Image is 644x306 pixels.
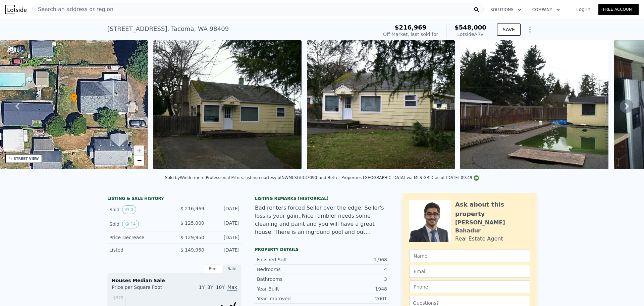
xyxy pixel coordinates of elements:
button: Company [527,4,566,16]
div: Finished Sqft [257,256,322,263]
div: LISTING & SALE HISTORY [107,196,241,203]
a: Zoom out [134,156,144,166]
span: • [71,94,77,100]
div: Sale [223,264,241,273]
div: Ask about this property [455,200,530,219]
div: Bad renters forced Seller over the edge. Seller's loss is your gain..Nice rambler needs some clea... [255,204,389,236]
img: Sale: 125896998 Parcel: 100620193 [307,40,455,169]
tspan: $378 [113,296,123,300]
img: Sale: 125896998 Parcel: 100620193 [153,40,302,169]
div: Bathrooms [257,276,322,282]
span: $ 129,950 [180,235,204,240]
a: Log In [568,6,598,13]
div: [PERSON_NAME] Bahadur [455,219,530,235]
div: Real Estate Agent [455,235,503,243]
div: STREET VIEW [14,156,39,161]
span: 10Y [216,285,225,290]
img: Sale: 125896998 Parcel: 100620193 [460,40,608,169]
div: Rent [204,264,223,273]
span: $548,000 [454,24,486,31]
span: − [137,156,142,165]
span: $ 125,000 [180,220,204,226]
div: [STREET_ADDRESS] , Tacoma , WA 98409 [107,24,229,34]
div: Lotside ARV [454,31,486,38]
div: Sold by Windermere Professional Prtnrs . [165,175,245,180]
span: 3Y [207,285,213,290]
input: Name [409,250,530,262]
button: Show Options [523,23,537,36]
div: Price Decrease [109,234,169,241]
div: 2001 [322,295,387,302]
div: 3 [322,276,387,282]
div: Bedrooms [257,266,322,273]
a: Zoom in [134,145,144,156]
span: Search an address or region [33,5,113,13]
button: View historical data [122,220,139,228]
div: Sold [109,205,169,214]
input: Email [409,265,530,278]
div: 4 [322,266,387,273]
div: Price per Square Foot [112,284,174,295]
div: Year Improved [257,295,322,302]
div: Listed [109,247,169,253]
div: Listing Remarks (Historical) [255,196,389,201]
span: + [137,146,142,155]
span: Max [227,285,237,291]
span: 1Y [199,285,205,290]
button: View historical data [122,205,136,214]
div: [DATE] [210,247,239,253]
div: Sold [109,220,169,228]
input: Phone [409,280,530,293]
div: 1948 [322,286,387,292]
div: [DATE] [210,220,239,228]
span: $ 149,950 [180,247,204,253]
div: Houses Median Sale [112,277,237,284]
button: SAVE [497,24,521,36]
span: $216,969 [395,24,427,31]
span: $ 216,969 [180,206,204,211]
div: Listing courtesy of NWMLS (#337090) and Better Properties [GEOGRAPHIC_DATA] via MLS GRID as of [D... [245,175,479,180]
a: Free Account [598,4,639,15]
img: NWMLS Logo [474,175,479,181]
div: Property details [255,247,389,252]
div: [DATE] [210,234,239,241]
div: Off Market, last sold for [383,31,438,38]
button: Solutions [485,4,527,16]
img: Lotside [5,5,26,14]
div: [DATE] [210,205,239,214]
div: • [71,93,77,105]
div: 1,968 [322,256,387,263]
div: Year Built [257,286,322,292]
